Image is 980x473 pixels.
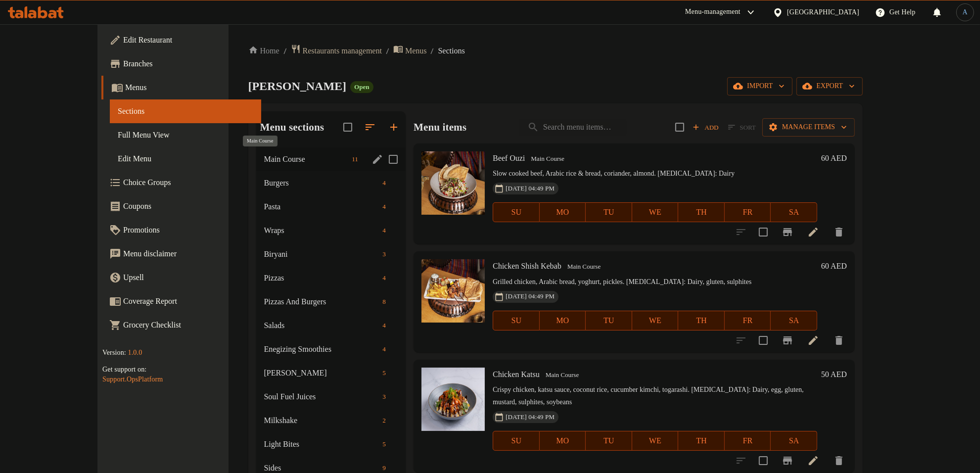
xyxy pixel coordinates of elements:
[358,115,382,139] span: Sort sections
[123,200,253,212] span: Coupons
[110,99,261,123] a: Sections
[123,319,253,331] span: Grocery Checklist
[540,431,586,451] button: MO
[125,82,253,94] span: Menus
[264,153,348,165] span: Main Course
[264,177,379,189] span: Burgers
[725,311,771,331] button: FR
[493,370,540,378] span: Chicken Katsu
[264,272,379,284] span: Pizzas
[102,366,146,373] span: Get support on:
[264,415,379,426] span: Milkshake
[729,314,767,328] span: FR
[264,320,379,331] span: Salads
[590,205,628,220] span: TU
[264,225,379,236] span: Wraps
[256,147,406,171] div: Main Course11edit
[493,202,539,222] button: SU
[378,272,390,284] div: items
[776,329,799,352] button: Branch-specific-item
[291,44,382,57] a: Restaurants management
[771,431,817,451] button: SA
[821,151,847,165] h6: 60 AED
[264,391,379,403] div: Soul Fuel Juices
[502,292,559,301] span: [DATE] 04:49 PM
[378,392,390,402] span: 3
[590,434,628,448] span: TU
[256,409,406,432] div: Milkshake2
[776,449,799,473] button: Branch-specific-item
[827,449,851,473] button: delete
[123,177,253,189] span: Choice Groups
[963,7,968,18] span: A
[378,367,390,379] div: items
[101,218,261,242] a: Promotions
[283,45,287,57] li: /
[414,120,467,135] h2: Menu items
[729,205,767,220] span: FR
[378,177,390,189] div: items
[123,34,253,46] span: Edit Restaurant
[493,262,561,270] span: Chicken Shish Kebab
[256,219,406,242] div: Wraps4
[378,250,390,259] span: 3
[101,52,261,76] a: Branches
[775,314,813,328] span: SA
[690,120,722,135] span: Add item
[636,434,675,448] span: WE
[256,432,406,456] div: Light Bites5
[438,45,465,57] span: Sections
[632,202,679,222] button: WE
[378,415,390,426] div: items
[542,369,583,381] div: Main Course
[123,58,253,70] span: Branches
[493,276,817,288] p: Grilled chicken, Arabic bread, yoghurt, pickles. [MEDICAL_DATA]: Dairy, gluten, sulphites
[370,152,385,167] button: edit
[378,391,390,403] div: items
[101,194,261,218] a: Coupons
[563,261,605,273] div: Main Course
[264,343,379,355] span: Enegizing Smoothies
[725,431,771,451] button: FR
[118,129,253,141] span: Full Menu View
[118,105,253,117] span: Sections
[590,314,628,328] span: TU
[260,120,325,135] h2: Menu sections
[519,119,626,136] input: search
[771,311,817,331] button: SA
[256,266,406,290] div: Pizzas4
[669,117,690,138] span: Select section
[264,438,379,450] span: Light Bites
[350,83,373,91] span: Open
[542,370,583,381] span: Main Course
[256,290,406,314] div: Pizzas And Burgers8
[378,202,390,212] span: 4
[256,314,406,337] div: Salads4
[678,202,725,222] button: TH
[502,184,559,193] span: [DATE] 04:49 PM
[493,168,817,180] p: Slow cooked beef, Arabic rice & bread, coriander, almond. [MEDICAL_DATA]: Dairy
[678,431,725,451] button: TH
[753,222,774,242] span: Select to update
[256,361,406,385] div: [PERSON_NAME]5
[796,77,863,95] button: export
[540,311,586,331] button: MO
[256,195,406,219] div: Pasta4
[421,259,485,323] img: Chicken Shish Kebab
[378,438,390,450] div: items
[256,337,406,361] div: Enegizing Smoothies4
[775,434,813,448] span: SA
[770,121,847,134] span: Manage items
[123,248,253,260] span: Menu disclaimer
[497,314,535,328] span: SU
[264,296,379,308] span: Pizzas And Burgers
[636,205,675,220] span: WE
[497,205,535,220] span: SU
[722,120,762,135] span: Select section first
[118,153,253,165] span: Edit Menu
[248,45,280,57] a: Home
[123,224,253,236] span: Promotions
[382,115,406,139] button: Add section
[264,367,379,379] span: [PERSON_NAME]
